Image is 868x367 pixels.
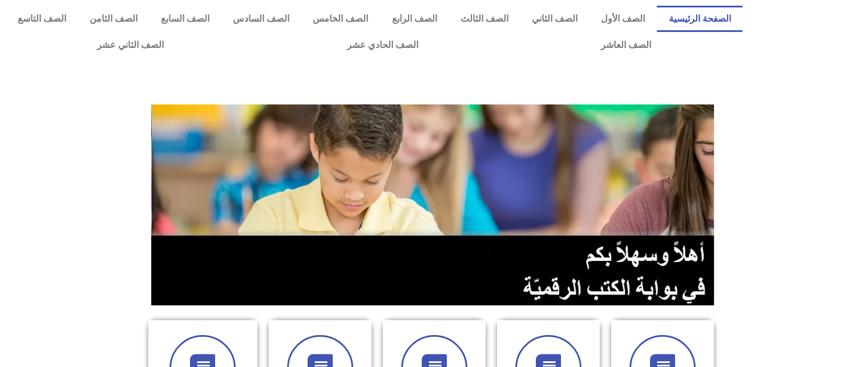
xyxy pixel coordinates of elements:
a: الصف الثالث [449,6,520,32]
a: الصف الثاني عشر [6,32,255,58]
a: الصف الثاني [520,6,589,32]
a: الصفحة الرئيسية [657,6,742,32]
a: الصف الثامن [78,6,149,32]
a: الصف الخامس [301,6,380,32]
a: الصف الرابع [380,6,449,32]
a: الصف السادس [221,6,301,32]
a: الصف الأول [590,6,657,32]
a: الصف الحادي عشر [255,32,509,58]
a: الصف العاشر [510,32,742,58]
a: الصف السابع [149,6,221,32]
a: الصف التاسع [6,6,78,32]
